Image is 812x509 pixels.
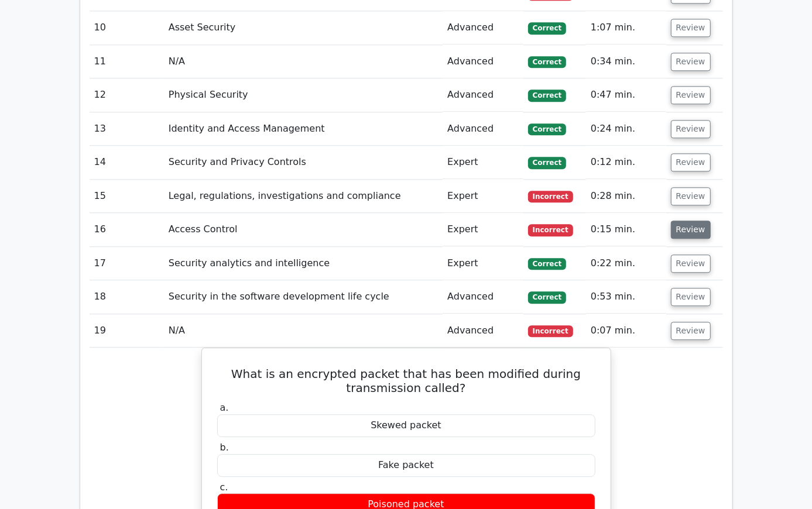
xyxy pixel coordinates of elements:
button: Review [671,53,711,71]
button: Review [671,254,711,273]
span: Correct [528,157,566,168]
button: Review [671,322,711,340]
div: Skewed packet [217,414,595,437]
td: 0:34 min. [586,45,666,78]
td: 0:47 min. [586,78,666,112]
td: 0:07 min. [586,314,666,348]
span: Incorrect [528,224,573,236]
button: Review [671,288,711,306]
td: Security in the software development life cycle [164,280,443,314]
h5: What is an encrypted packet that has been modified during transmission called? [216,367,597,395]
td: 1:07 min. [586,11,666,44]
td: 0:53 min. [586,280,666,314]
td: 0:24 min. [586,112,666,146]
td: 0:15 min. [586,213,666,246]
span: Correct [528,90,566,101]
td: Expert [443,213,523,246]
span: Correct [528,258,566,270]
td: 0:22 min. [586,247,666,280]
span: Incorrect [528,325,573,337]
td: Advanced [443,314,523,348]
td: Asset Security [164,11,443,44]
td: Identity and Access Management [164,112,443,146]
span: Correct [528,291,566,303]
span: a. [220,402,229,413]
td: 11 [90,45,164,78]
td: Advanced [443,280,523,314]
td: Advanced [443,112,523,146]
td: 19 [90,314,164,348]
td: 17 [90,247,164,280]
td: 14 [90,146,164,179]
td: Physical Security [164,78,443,112]
td: Legal, regulations, investigations and compliance [164,180,443,213]
td: Expert [443,146,523,179]
td: Security analytics and intelligence [164,247,443,280]
td: Advanced [443,45,523,78]
span: Correct [528,56,566,68]
button: Review [671,86,711,104]
button: Review [671,187,711,205]
span: Incorrect [528,191,573,202]
div: Fake packet [217,454,595,477]
td: N/A [164,314,443,348]
td: Advanced [443,11,523,44]
td: Security and Privacy Controls [164,146,443,179]
td: Access Control [164,213,443,246]
td: 0:12 min. [586,146,666,179]
td: 0:28 min. [586,180,666,213]
span: c. [220,482,228,493]
td: 13 [90,112,164,146]
td: Expert [443,247,523,280]
span: b. [220,442,229,453]
td: N/A [164,45,443,78]
span: Correct [528,22,566,34]
td: 15 [90,180,164,213]
td: 12 [90,78,164,112]
td: 10 [90,11,164,44]
button: Review [671,120,711,138]
td: Expert [443,180,523,213]
td: Advanced [443,78,523,112]
td: 16 [90,213,164,246]
button: Review [671,221,711,239]
td: 18 [90,280,164,314]
button: Review [671,19,711,37]
button: Review [671,153,711,171]
span: Correct [528,123,566,135]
